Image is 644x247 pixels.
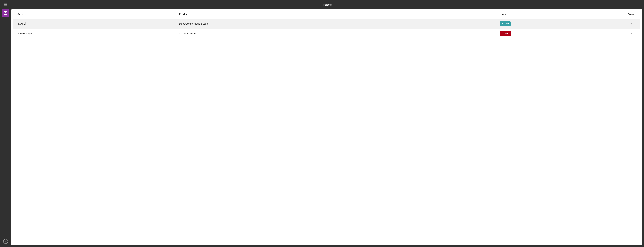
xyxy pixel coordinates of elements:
div: CIC Microloan [179,29,499,38]
time: 2025-07-30 13:19 [17,32,32,35]
div: Activity [17,13,179,16]
div: Closed [500,31,511,36]
button: JJ [2,238,9,245]
b: Projects [322,3,332,6]
div: Active [500,21,511,26]
time: 2025-08-20 16:08 [17,22,26,25]
div: Debt Consolidation Loan [179,19,499,28]
div: Product [179,13,499,16]
div: Status [500,13,626,16]
div: View [627,13,636,16]
text: JJ [5,240,7,243]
